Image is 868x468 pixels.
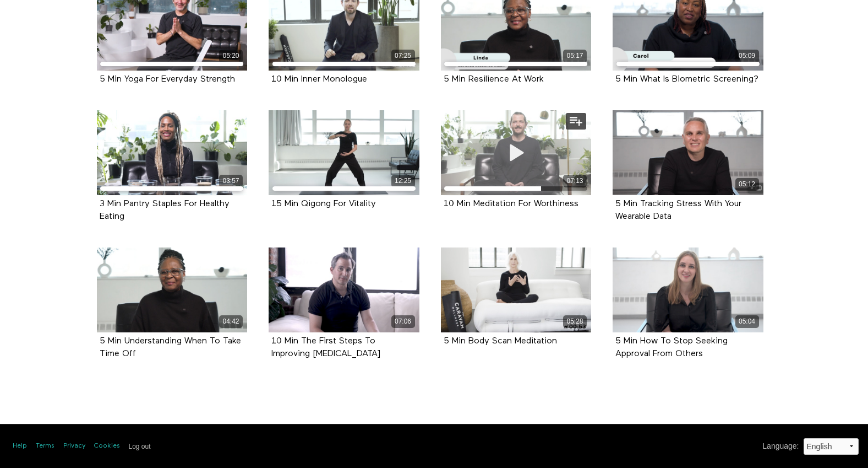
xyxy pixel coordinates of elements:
a: 10 Min The First Steps To Improving Insomnia 07:06 [269,248,419,332]
button: Add to my list [566,113,586,130]
a: 3 Min Pantry Staples For Healthy Eating 03:57 [97,110,248,195]
div: 04:42 [219,315,243,328]
a: 10 Min The First Steps To Improving [MEDICAL_DATA] [271,337,380,358]
a: 15 Min Qigong For Vitality [271,200,376,208]
a: 5 Min What Is Biometric Screening? [615,75,758,83]
label: Language : [762,440,799,452]
strong: 10 Min Inner Monologue [271,75,367,84]
strong: 3 Min Pantry Staples For Healthy Eating [100,200,230,221]
a: Terms [36,442,54,451]
a: 10 Min Meditation For Worthiness [444,200,578,208]
a: 10 Min Meditation For Worthiness 07:13 [441,110,592,195]
input: Log out [129,443,151,450]
div: 12:25 [391,175,415,187]
strong: 10 Min The First Steps To Improving Insomnia [271,337,380,358]
div: 05:28 [563,315,587,328]
a: Help [13,442,27,451]
div: 07:13 [563,175,587,187]
strong: 5 Min How To Stop Seeking Approval From Others [615,337,728,358]
a: 5 Min Body Scan Meditation [444,337,557,345]
a: 10 Min Inner Monologue [271,75,367,83]
strong: 5 Min Resilience At Work [444,75,544,84]
strong: 5 Min What Is Biometric Screening? [615,75,758,84]
div: 05:17 [563,50,587,62]
a: 5 Min How To Stop Seeking Approval From Others 05:04 [613,248,763,332]
a: 5 Min Body Scan Meditation 05:28 [441,248,592,332]
a: 3 Min Pantry Staples For Healthy Eating [100,200,230,220]
div: 07:25 [391,50,415,62]
a: 5 Min Yoga For Everyday Strength [100,75,235,83]
strong: 5 Min Understanding When To Take Time Off [100,337,241,358]
a: 5 Min Understanding When To Take Time Off [100,337,241,358]
a: 5 Min How To Stop Seeking Approval From Others [615,337,728,358]
a: 5 Min Understanding When To Take Time Off 04:42 [97,248,248,332]
div: 05:09 [735,50,759,62]
a: Privacy [63,442,85,451]
a: 15 Min Qigong For Vitality 12:25 [269,110,419,195]
a: 5 Min Resilience At Work [444,75,544,83]
strong: 5 Min Yoga For Everyday Strength [100,75,235,84]
div: 05:04 [735,315,759,328]
div: 03:57 [219,175,243,187]
div: 05:20 [219,50,243,62]
a: Cookies [94,442,120,451]
div: 07:06 [391,315,415,328]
